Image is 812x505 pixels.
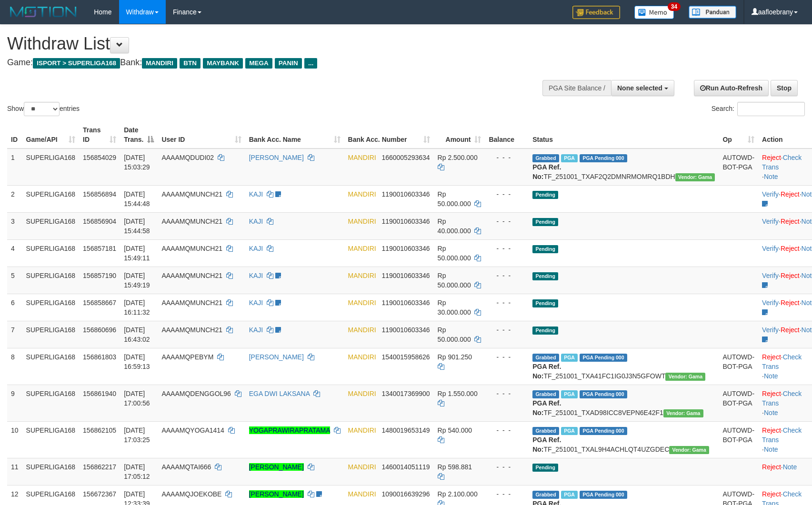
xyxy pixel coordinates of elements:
[249,245,263,252] a: KAJI
[580,491,627,499] span: PGA Pending
[434,121,485,149] th: Amount: activate to sort column ascending
[22,185,80,212] td: SUPERLIGA168
[22,385,80,421] td: SUPERLIGA168
[438,218,471,235] span: Rp 40.000.000
[22,239,80,267] td: SUPERLIGA168
[529,348,719,385] td: TF_251001_TXA41FC1IG0J3N5GFOWT
[532,191,558,199] span: Pending
[665,373,705,381] span: Vendor URL: https://trx31.1velocity.biz
[762,326,779,334] a: Verify
[634,6,674,19] img: Button%20Memo.svg
[381,299,430,307] span: Copy 1190010603346 to clipboard
[572,6,620,19] img: Feedback.jpg
[668,2,681,11] span: 34
[348,490,376,498] span: MANDIRI
[781,218,800,225] a: Reject
[532,154,559,162] span: Grabbed
[675,173,715,181] span: Vendor URL: https://trx31.1velocity.biz
[561,154,578,162] span: Marked by aafsoycanthlai
[532,399,561,416] b: PGA Ref. No:
[438,245,471,262] span: Rp 50.000.000
[617,84,662,92] span: None selected
[142,58,177,69] span: MANDIRI
[7,267,22,294] td: 5
[83,218,116,225] span: 156856904
[7,185,22,212] td: 2
[762,353,802,370] a: Check Trans
[22,121,80,149] th: Game/API: activate to sort column ascending
[161,353,213,361] span: AAAAMQPEBYM
[83,299,116,307] span: 156858667
[348,245,376,252] span: MANDIRI
[489,426,525,435] div: - - -
[771,80,798,96] a: Stop
[83,426,116,434] span: 156862105
[561,390,578,398] span: Marked by aafchhiseyha
[762,353,781,361] a: Reject
[542,80,611,96] div: PGA Site Balance /
[348,353,376,361] span: MANDIRI
[489,244,525,253] div: - - -
[249,272,263,279] a: KAJI
[529,421,719,458] td: TF_251001_TXAL9H4ACHLQT4UZGDEC
[249,463,304,471] a: [PERSON_NAME]
[764,409,778,416] a: Note
[22,321,80,348] td: SUPERLIGA168
[580,354,627,362] span: PGA Pending
[348,390,376,397] span: MANDIRI
[762,245,779,252] a: Verify
[161,426,224,434] span: AAAAMQYOGA1414
[180,58,200,69] span: BTN
[124,353,150,370] span: [DATE] 16:59:13
[561,491,578,499] span: Marked by aafsengchandara
[781,299,800,307] a: Reject
[348,426,376,434] span: MANDIRI
[22,267,80,294] td: SUPERLIGA168
[120,121,158,149] th: Date Trans.: activate to sort column descending
[764,372,778,380] a: Note
[762,463,781,471] a: Reject
[161,490,221,498] span: AAAAMQJOEKOBE
[7,149,22,186] td: 1
[161,463,211,471] span: AAAAMQTAI666
[489,325,525,335] div: - - -
[161,245,222,252] span: AAAAMQMUNCH21
[124,245,150,262] span: [DATE] 15:49:11
[438,272,471,289] span: Rp 50.000.000
[245,121,344,149] th: Bank Acc. Name: activate to sort column ascending
[124,272,150,289] span: [DATE] 15:49:19
[249,154,304,161] a: [PERSON_NAME]
[438,154,478,161] span: Rp 2.500.000
[762,426,781,434] a: Reject
[161,272,222,279] span: AAAAMQMUNCH21
[22,212,80,239] td: SUPERLIGA168
[22,149,80,186] td: SUPERLIGA168
[694,80,769,96] a: Run Auto-Refresh
[83,245,116,252] span: 156857181
[719,149,758,186] td: AUTOWD-BOT-PGA
[7,385,22,421] td: 9
[249,490,304,498] a: [PERSON_NAME]
[83,154,116,161] span: 156854029
[580,427,627,435] span: PGA Pending
[203,58,243,69] span: MAYBANK
[783,463,797,471] a: Note
[561,354,578,362] span: Marked by aafchhiseyha
[124,154,150,171] span: [DATE] 15:03:29
[348,154,376,161] span: MANDIRI
[348,299,376,307] span: MANDIRI
[275,58,302,69] span: PANIN
[762,154,802,171] a: Check Trans
[532,218,558,226] span: Pending
[381,190,430,198] span: Copy 1190010603346 to clipboard
[249,326,263,334] a: KAJI
[249,390,310,397] a: EGA DWI LAKSANA
[669,446,709,454] span: Vendor URL: https://trx31.1velocity.biz
[438,390,478,397] span: Rp 1.550.000
[24,102,60,116] select: Showentries
[7,212,22,239] td: 3
[532,163,561,180] b: PGA Ref. No:
[381,154,430,161] span: Copy 1660005293634 to clipboard
[532,436,561,453] b: PGA Ref. No:
[762,154,781,161] a: Reject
